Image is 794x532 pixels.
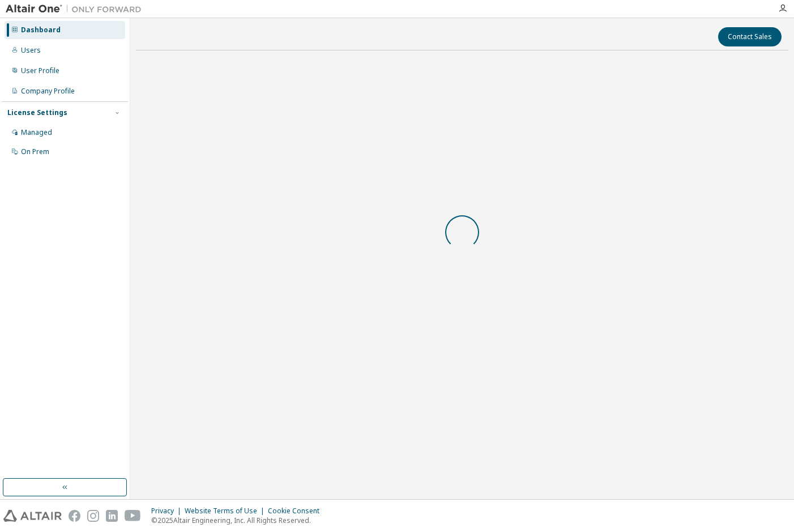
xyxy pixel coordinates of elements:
[151,516,326,525] p: © 2025 Altair Engineering, Inc. All Rights Reserved.
[69,510,80,522] img: facebook.svg
[268,507,326,516] div: Cookie Consent
[185,507,268,516] div: Website Terms of Use
[106,510,118,522] img: linkedin.svg
[21,147,49,156] div: On Prem
[21,128,52,137] div: Managed
[21,46,41,55] div: Users
[21,87,75,96] div: Company Profile
[21,66,59,75] div: User Profile
[21,25,61,35] div: Dashboard
[7,108,67,117] div: License Settings
[3,510,62,522] img: altair_logo.svg
[87,510,99,522] img: instagram.svg
[151,507,185,516] div: Privacy
[6,3,147,15] img: Altair One
[718,27,782,46] button: Contact Sales
[125,510,141,522] img: youtube.svg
